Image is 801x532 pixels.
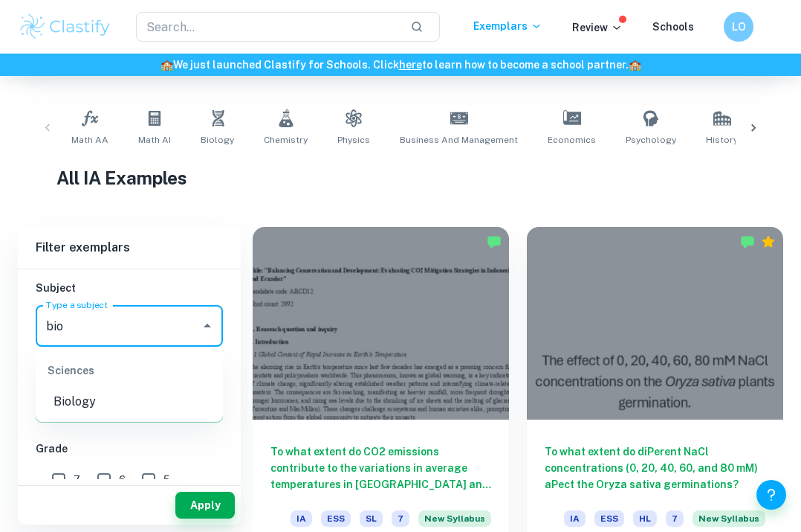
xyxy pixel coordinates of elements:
[36,388,223,415] li: Biology
[666,510,684,527] span: 7
[74,472,80,488] span: 7
[160,59,173,71] span: 🏫
[3,57,798,73] h6: We just launched Clastify for Schools. Click to learn how to become a school partner.
[724,12,753,42] button: LO
[730,19,748,35] h6: LO
[706,133,738,147] span: History
[18,12,112,42] img: Clastify logo
[175,492,235,519] button: Apply
[487,234,502,249] img: Marked
[392,510,409,527] span: 7
[473,18,542,34] p: Exemplars
[321,510,351,527] span: ESS
[291,510,312,527] span: IA
[36,440,223,457] h6: Grade
[56,164,745,191] h1: All IA Examples
[360,510,383,527] span: SL
[337,133,370,147] span: Physics
[46,298,108,311] label: Type a subject
[545,443,765,493] h6: To what extent do diPerent NaCl concentrations (0, 20, 40, 60, and 80 mM) aPect the Oryza sativa ...
[652,21,694,33] a: Schools
[163,472,170,488] span: 5
[594,510,624,527] span: ESS
[36,353,223,388] div: Sciences
[548,133,596,147] span: Economics
[136,12,398,42] input: Search...
[693,510,765,527] span: New Syllabus
[138,133,171,147] span: Math AI
[399,59,422,71] a: here
[71,133,108,147] span: Math AA
[564,510,586,527] span: IA
[18,227,241,269] h6: Filter exemplars
[201,133,234,147] span: Biology
[400,133,518,147] span: Business and Management
[756,480,786,510] button: Help and Feedback
[761,234,776,249] div: Premium
[626,133,676,147] span: Psychology
[418,510,491,527] span: New Syllabus
[270,443,491,493] h6: To what extent do CO2 emissions contribute to the variations in average temperatures in [GEOGRAPH...
[740,234,755,249] img: Marked
[119,472,126,488] span: 6
[633,510,657,527] span: HL
[264,133,308,147] span: Chemistry
[629,59,641,71] span: 🏫
[36,280,223,296] h6: Subject
[572,19,623,36] p: Review
[197,315,218,336] button: Close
